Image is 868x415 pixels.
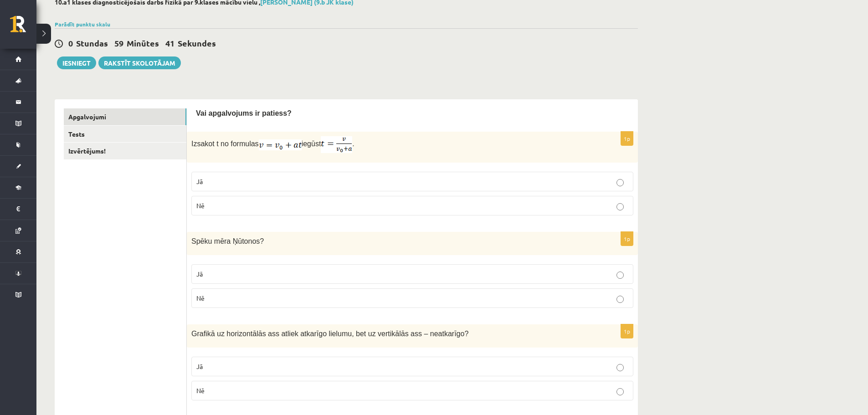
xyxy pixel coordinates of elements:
[64,143,186,159] a: Izvērtējums!
[196,362,203,370] span: Jā
[616,296,624,303] input: Nē
[616,203,624,210] input: Nē
[464,330,468,338] span: ?
[321,136,352,153] img: CKvqiObWJZ5gw01w4TcfVazYJ6n9AiXjUj4a4oUeAAAAAElFTkSuQmCC
[259,139,302,150] img: d2oOQQpN77mrXqYrMl6elssHHcJUrN5cZOxMgH2DLFxaZhaSg1KD34UBcNIPQbCBvjk1p3oNpE1H856GlNiVBCRC3leKvhjW8...
[76,38,108,48] span: Stundas
[68,38,73,48] span: 0
[260,237,264,245] span: ?
[64,126,186,143] a: Tests
[621,131,633,146] p: 1p
[302,140,321,148] span: iegūst
[191,237,260,245] span: Spēku mēra Ņūtonos
[191,330,464,338] span: Grafikā uz horizontālās ass atliek atkarīgo lielumu, bet uz vertikālās ass – neatkarīgo
[64,108,186,125] a: Apgalvojumi
[616,272,624,279] input: Jā
[191,140,259,148] span: Izsakot t no formulas
[114,38,123,48] span: 59
[98,56,181,69] a: Rakstīt skolotājam
[178,38,216,48] span: Sekundes
[196,109,292,117] span: Vai apgalvojums ir patiess?
[196,177,203,185] span: Jā
[196,201,205,210] span: Nē
[196,270,203,278] span: Jā
[196,294,205,302] span: Nē
[10,16,36,39] a: Rīgas 1. Tālmācības vidusskola
[616,364,624,371] input: Jā
[57,56,96,69] button: Iesniegt
[55,20,110,28] a: Parādīt punktu skalu
[621,231,633,246] p: 1p
[165,38,175,48] span: 41
[196,386,205,395] span: Nē
[127,38,159,48] span: Minūtes
[616,388,624,395] input: Nē
[616,179,624,186] input: Jā
[352,140,354,148] span: .
[621,324,633,338] p: 1p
